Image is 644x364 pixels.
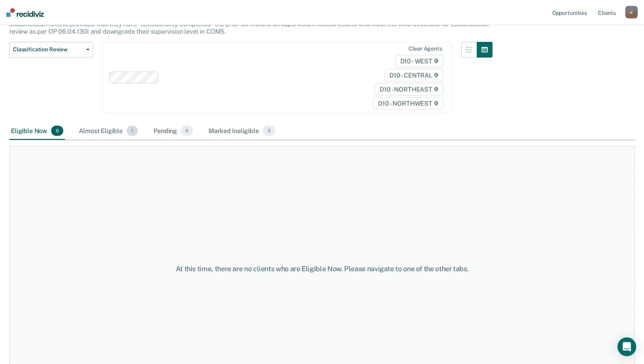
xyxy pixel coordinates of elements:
div: Pending0 [152,123,194,140]
div: Clear agents [409,45,442,52]
span: 3 [263,126,275,136]
span: D10 - WEST [395,55,444,67]
div: Almost Eligible1 [77,123,139,140]
span: 0 [181,126,193,136]
div: Eligible Now0 [9,123,65,140]
span: 0 [51,126,63,136]
button: Classification Review [9,42,93,58]
div: Marked Ineligible3 [207,123,277,140]
div: At this time, there are no clients who are Eligible Now. Please navigate to one of the other tabs. [166,265,478,273]
span: D10 - NORTHEAST [375,83,443,96]
span: D10 - NORTHWEST [373,97,443,110]
div: Open Intercom Messenger [617,337,636,356]
span: 1 [127,126,138,136]
span: D10 - CENTRAL [384,69,444,81]
button: e [625,6,638,18]
img: Recidiviz [6,8,44,17]
span: Classification Review [13,46,83,53]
